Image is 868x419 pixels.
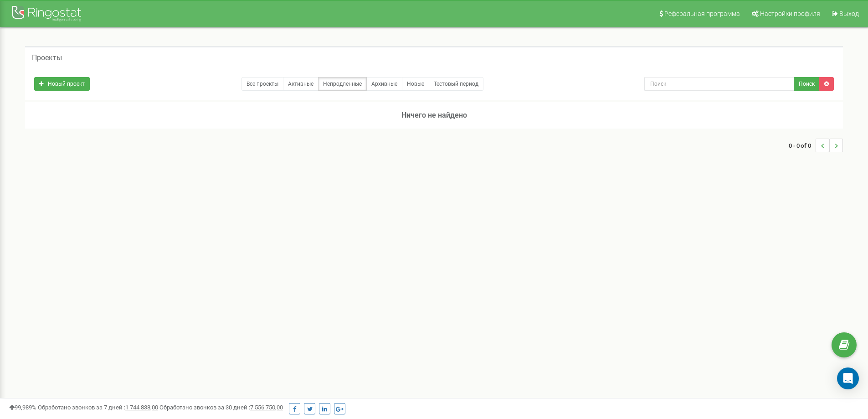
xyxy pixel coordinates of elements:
[789,129,843,161] nav: ...
[32,54,62,62] h5: Проекты
[760,10,820,17] span: Настройки профиля
[837,367,859,389] div: Open Intercom Messenger
[664,10,740,17] span: Реферальная программа
[125,404,158,411] u: 1 744 838,00
[402,77,429,91] a: Новые
[839,10,859,17] span: Выход
[318,77,367,91] a: Непродленные
[366,77,402,91] a: Архивные
[250,404,283,411] u: 7 556 750,00
[429,77,483,91] a: Тестовый период
[794,77,820,91] button: Поиск
[789,139,816,152] span: 0 - 0 of 0
[283,77,318,91] a: Активные
[9,404,36,411] span: 99,989%
[159,404,283,411] span: Обработано звонков за 30 дней :
[34,77,90,91] a: Новый проект
[25,102,843,129] h3: Ничего не найдено
[38,404,158,411] span: Обработано звонков за 7 дней :
[644,77,794,91] input: Поиск
[241,77,283,91] a: Все проекты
